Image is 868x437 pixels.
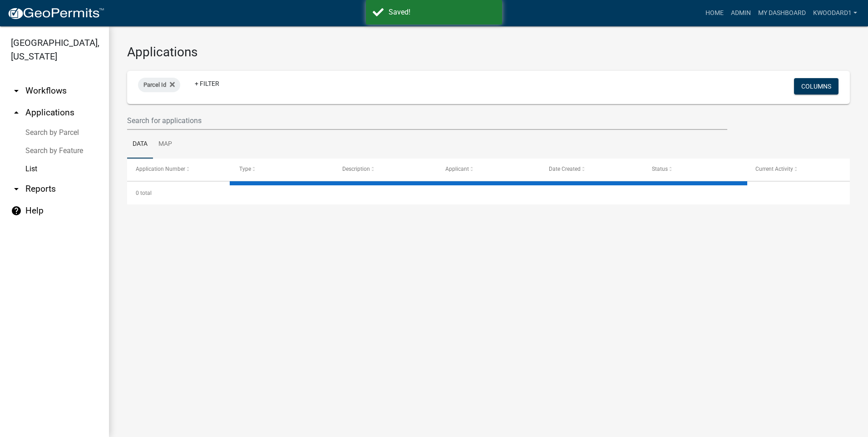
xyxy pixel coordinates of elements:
i: help [11,205,22,216]
a: kwoodard1 [809,5,861,22]
datatable-header-cell: Application Number [127,159,230,180]
div: 0 total [127,182,850,204]
span: Status [652,166,668,172]
a: + Filter [187,75,227,92]
input: Search for applications [127,111,727,130]
span: Type [239,166,251,172]
datatable-header-cell: Type [230,159,333,180]
a: Data [127,130,153,159]
datatable-header-cell: Description [334,159,437,180]
span: Current Activity [755,166,793,172]
i: arrow_drop_down [11,184,22,194]
datatable-header-cell: Status [643,159,746,180]
span: Description [342,166,370,172]
a: My Dashboard [755,5,809,22]
a: Admin [727,5,755,22]
h3: Applications [127,45,850,60]
span: Applicant [445,166,469,172]
div: Saved! [389,7,495,18]
a: Home [702,5,727,22]
i: arrow_drop_down [11,85,22,96]
span: Date Created [549,166,581,172]
datatable-header-cell: Applicant [437,159,540,180]
span: Application Number [136,166,185,172]
span: Parcel Id [143,81,166,88]
i: arrow_drop_up [11,107,22,118]
datatable-header-cell: Date Created [540,159,643,180]
a: Map [153,130,178,159]
button: Columns [794,78,838,94]
datatable-header-cell: Current Activity [747,159,850,180]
